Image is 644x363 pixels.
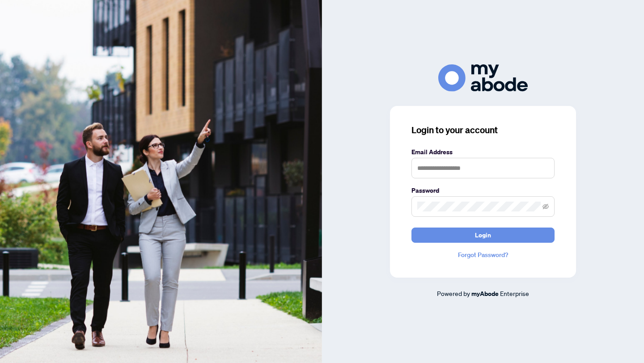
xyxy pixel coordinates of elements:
span: Powered by [437,289,470,297]
span: Login [475,228,491,242]
a: Forgot Password? [411,250,555,260]
span: eye-invisible [542,203,549,210]
label: Password [411,186,555,195]
h3: Login to your account [411,124,555,136]
a: myAbode [471,289,499,299]
span: Enterprise [500,289,529,297]
img: ma-logo [438,64,528,92]
label: Email Address [411,147,555,157]
button: Login [411,228,555,243]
